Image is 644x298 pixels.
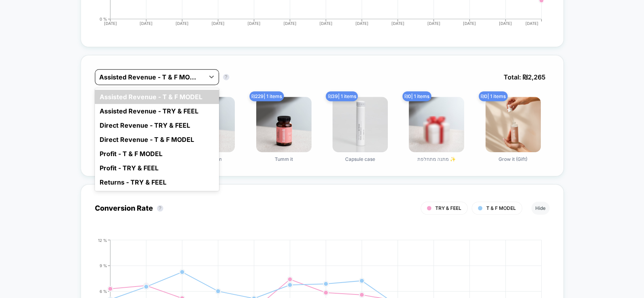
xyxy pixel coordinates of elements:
[332,97,388,152] img: Capsule case
[100,16,107,21] tspan: 0 %
[345,156,375,162] span: Capsule case
[95,161,219,175] div: Profit - TRY & FEEL
[95,118,219,132] div: Direct Revenue - TRY & FEEL
[427,21,440,26] tspan: [DATE]
[256,97,312,152] img: Tumm it
[100,263,107,268] tspan: 9 %
[391,21,404,26] tspan: [DATE]
[525,21,538,26] tspan: [DATE]
[95,90,219,104] div: Assisted Revenue - T & F MODEL
[479,91,508,101] span: ₪ 0 | 1 items
[486,205,516,211] span: T & F MODEL
[500,69,550,85] span: Total: ₪ 2,265
[104,21,117,26] tspan: [DATE]
[463,21,476,26] tspan: [DATE]
[95,175,219,189] div: Returns - TRY & FEEL
[402,91,431,101] span: ₪ 0 | 1 items
[247,21,261,26] tspan: [DATE]
[499,156,527,162] span: Grow it (Gift)
[531,202,550,215] button: Hide
[485,97,541,152] img: Grow it (Gift)
[95,132,219,147] div: Direct Revenue - T & F MODEL
[100,289,107,293] tspan: 6 %
[283,21,297,26] tspan: [DATE]
[212,21,225,26] tspan: [DATE]
[95,147,219,161] div: Profit - T & F MODEL
[249,91,284,101] span: ₪ 229 | 1 items
[326,91,358,101] span: ₪ 39 | 1 items
[409,97,464,152] img: מתנה מתחלפת ✨
[95,104,219,118] div: Assisted Revenue - TRY & FEEL
[98,238,107,242] tspan: 12 %
[157,205,163,211] button: ?
[499,21,512,26] tspan: [DATE]
[176,21,189,26] tspan: [DATE]
[355,21,368,26] tspan: [DATE]
[140,21,153,26] tspan: [DATE]
[223,74,229,80] button: ?
[319,21,332,26] tspan: [DATE]
[417,156,456,162] span: מתנה מתחלפת ✨
[435,205,461,211] span: TRY & FEEL
[275,156,293,162] span: Tumm it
